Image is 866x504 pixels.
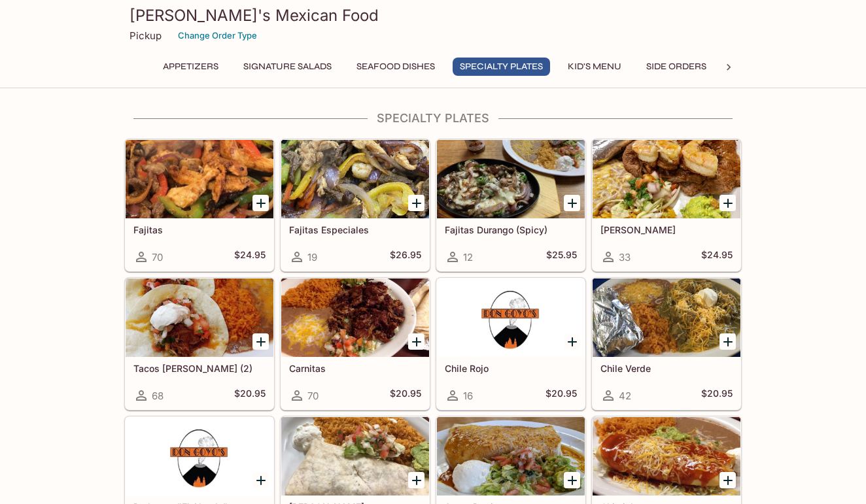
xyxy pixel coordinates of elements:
[390,249,421,265] h5: $26.95
[719,333,736,350] button: Add Chile Verde
[126,140,273,218] div: Fajitas
[125,278,274,410] a: Tacos [PERSON_NAME] (2)68$20.95
[133,224,266,235] h5: Fajitas
[593,140,740,218] div: Carne Asada
[445,363,577,374] h5: Chile Rojo
[349,58,442,76] button: Seafood Dishes
[281,417,429,496] div: Fajita Burrito
[289,224,421,235] h5: Fajitas Especiales
[281,278,429,357] div: Carnitas
[639,58,714,76] button: Side Orders
[463,390,473,402] span: 16
[307,390,319,402] span: 70
[130,5,736,25] h3: [PERSON_NAME]'s Mexican Food
[252,333,269,350] button: Add Tacos Don Goyo (2)
[546,249,577,265] h5: $25.95
[453,58,550,76] button: Specialty Plates
[281,140,429,218] div: Fajitas Especiales
[408,195,424,211] button: Add Fajitas Especiales
[593,417,740,496] div: Chimichanga
[719,195,736,211] button: Add Carne Asada
[593,278,740,357] div: Chile Verde
[172,25,263,46] button: Change Order Type
[390,388,421,403] h5: $20.95
[289,363,421,374] h5: Carnitas
[592,139,741,271] a: [PERSON_NAME]33$24.95
[437,278,585,357] div: Chile Rojo
[307,251,317,263] span: 19
[445,224,577,235] h5: Fajitas Durango (Spicy)
[564,333,580,350] button: Add Chile Rojo
[436,139,585,271] a: Fajitas Durango (Spicy)12$25.95
[564,472,580,488] button: Add Super Burrito
[561,58,629,76] button: Kid's Menu
[281,278,430,410] a: Carnitas70$20.95
[437,140,585,218] div: Fajitas Durango (Spicy)
[592,278,741,410] a: Chile Verde42$20.95
[600,363,733,374] h5: Chile Verde
[236,58,339,76] button: Signature Salads
[600,224,733,235] h5: [PERSON_NAME]
[437,417,585,496] div: Super Burrito
[436,278,585,410] a: Chile Rojo16$20.95
[234,249,266,265] h5: $24.95
[133,363,266,374] h5: Tacos [PERSON_NAME] (2)
[546,388,577,403] h5: $20.95
[281,139,430,271] a: Fajitas Especiales19$26.95
[619,390,631,402] span: 42
[234,388,266,403] h5: $20.95
[124,111,742,126] h4: Specialty Plates
[719,472,736,488] button: Add Chimichanga
[408,333,424,350] button: Add Carnitas
[126,278,273,357] div: Tacos Don Goyo (2)
[126,417,273,496] div: Barbacoa "El Abuelo"
[701,249,733,265] h5: $24.95
[252,195,269,211] button: Add Fajitas
[252,472,269,488] button: Add Barbacoa "El Abuelo"
[701,388,733,403] h5: $20.95
[408,472,424,488] button: Add Fajita Burrito
[619,251,631,263] span: 33
[463,251,473,263] span: 12
[152,251,163,263] span: 70
[564,195,580,211] button: Add Fajitas Durango (Spicy)
[152,390,164,402] span: 68
[156,58,226,76] button: Appetizers
[130,29,162,42] p: Pickup
[125,139,274,271] a: Fajitas70$24.95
